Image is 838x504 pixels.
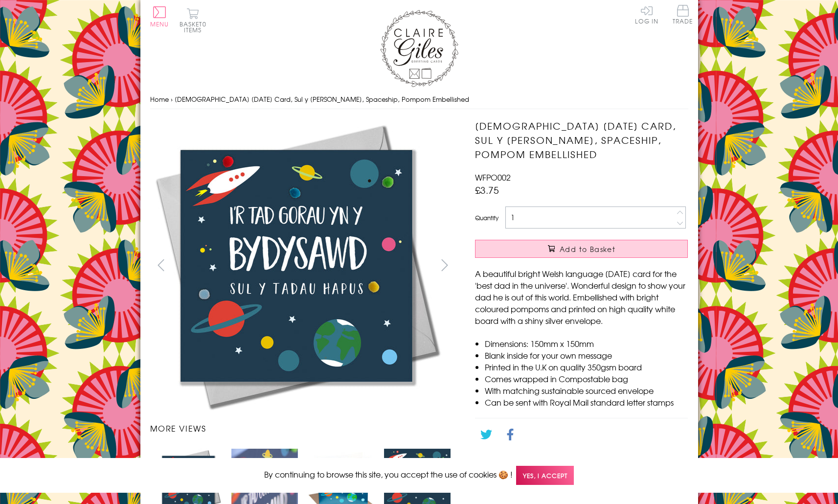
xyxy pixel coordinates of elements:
span: WFPO002 [475,171,511,183]
span: 0 items [184,20,206,34]
h1: [DEMOGRAPHIC_DATA] [DATE] Card, Sul y [PERSON_NAME], Spaceship, Pompom Embellished [475,119,688,161]
li: Can be sent with Royal Mail standard letter stamps [485,396,688,408]
span: [DEMOGRAPHIC_DATA] [DATE] Card, Sul y [PERSON_NAME], Spaceship, Pompom Embellished [175,94,469,104]
nav: breadcrumbs [150,90,688,110]
a: Log In [635,5,658,24]
img: Welsh Father's Day Card, Sul y Tadau Hapus, Spaceship, Pompom Embellished [150,119,443,412]
button: Menu [150,6,169,27]
li: With matching sustainable sourced envelope [485,385,688,396]
a: Home [150,94,169,104]
li: Dimensions: 150mm x 150mm [485,338,688,349]
p: A beautiful bright Welsh language [DATE] card for the 'best dad in the universe'. Wonderful desig... [475,268,688,326]
span: £3.75 [475,183,499,197]
h3: More views [150,422,456,434]
a: Go back to the collection [483,455,578,467]
button: Basket0 items [180,8,206,33]
button: next [433,254,455,276]
li: Printed in the U.K on quality 350gsm board [485,361,688,373]
img: Welsh Father's Day Card, Sul y Tadau Hapus, Spaceship, Pompom Embellished [455,119,749,382]
a: Trade [673,5,693,26]
button: Add to Basket [475,240,688,258]
button: prev [150,254,172,276]
span: Yes, I accept [516,466,574,485]
span: › [171,94,173,104]
span: Add to Basket [560,244,615,254]
li: Blank inside for your own message [485,349,688,361]
span: Trade [673,5,693,24]
img: Claire Giles Greetings Cards [380,10,458,87]
li: Comes wrapped in Compostable bag [485,373,688,385]
span: Menu [150,20,169,28]
label: Quantity [475,213,498,222]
